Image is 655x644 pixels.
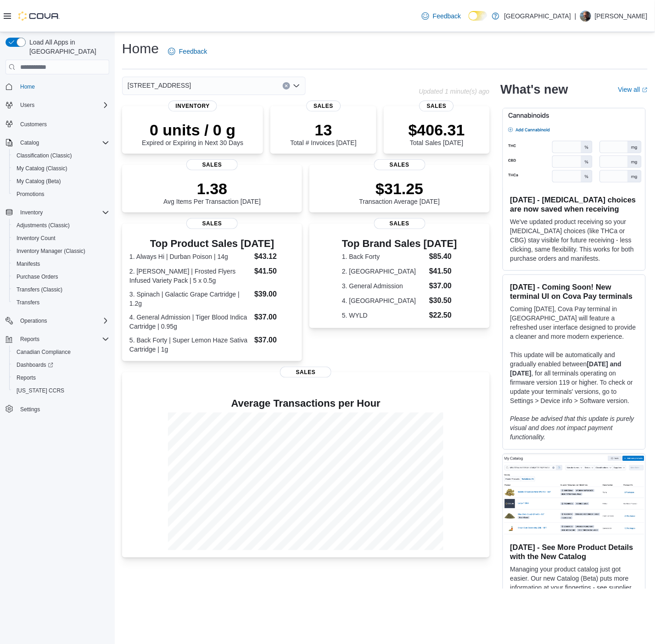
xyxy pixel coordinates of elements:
p: This update will be automatically and gradually enabled between , for all terminals operating on ... [510,350,638,405]
p: Updated 1 minute(s) ago [419,88,490,95]
a: Canadian Compliance [13,347,74,358]
a: Reports [13,372,39,383]
h3: [DATE] - [MEDICAL_DATA] choices are now saved when receiving [510,195,638,213]
button: Manifests [9,258,113,270]
span: [STREET_ADDRESS] [128,80,191,91]
button: Home [2,80,113,93]
h1: Home [122,39,159,58]
span: Operations [17,315,109,326]
em: Please be advised that this update is purely visual and does not impact payment functionality. [510,415,634,441]
a: Dashboards [13,359,57,370]
span: Transfers [13,297,109,308]
dd: $39.00 [254,289,295,300]
a: Feedback [164,42,211,61]
span: Sales [420,101,454,112]
span: Manifests [13,258,109,269]
span: Transfers (Classic) [17,286,62,293]
span: My Catalog (Beta) [17,178,61,185]
span: Load All Apps in [GEOGRAPHIC_DATA] [26,38,109,56]
button: Reports [9,371,113,384]
button: [US_STATE] CCRS [9,384,113,397]
dt: 2. [GEOGRAPHIC_DATA] [342,267,425,276]
button: Inventory [17,207,46,218]
button: Settings [2,403,113,416]
a: Settings [17,404,44,415]
span: Inventory Manager (Classic) [13,246,109,257]
button: Canadian Compliance [9,346,113,358]
span: Sales [306,101,341,112]
a: My Catalog (Classic) [13,163,71,174]
h3: [DATE] - Coming Soon! New terminal UI on Cova Pay terminals [510,282,638,301]
a: [US_STATE] CCRS [13,385,68,396]
span: Feedback [433,11,461,21]
p: 1.38 [163,179,261,198]
p: | [575,11,577,22]
p: 0 units / 0 g [142,121,243,139]
nav: Complex example [6,76,109,440]
button: Adjustments (Classic) [9,219,113,232]
span: Catalog [17,137,109,148]
span: Home [20,83,35,90]
span: My Catalog (Beta) [13,176,109,187]
span: Washington CCRS [13,385,109,396]
button: Inventory Count [9,232,113,245]
button: Transfers [9,296,113,309]
dt: 3. General Admission [342,281,425,291]
a: Transfers [13,297,43,308]
span: Settings [20,406,40,413]
span: Dashboards [17,361,53,369]
dd: $41.50 [429,266,457,277]
span: Users [17,100,109,111]
dt: 4. General Admission | Tiger Blood Indica Cartridge | 0.95g [129,313,251,331]
span: Sales [280,367,331,378]
p: [GEOGRAPHIC_DATA] [504,11,571,22]
a: Purchase Orders [13,271,62,282]
span: Sales [186,159,238,170]
p: $406.31 [409,121,465,139]
span: Transfers [17,299,39,306]
button: Transfers (Classic) [9,283,113,296]
div: Total # Invoices [DATE] [291,121,357,146]
span: Inventory Manager (Classic) [17,247,85,255]
a: Adjustments (Classic) [13,220,73,231]
div: Avg Items Per Transaction [DATE] [163,179,261,205]
dt: 3. Spinach | Galactic Grape Cartridge | 1.2g [129,290,251,308]
span: Inventory Count [17,235,56,242]
button: Reports [2,333,113,346]
h3: Top Brand Sales [DATE] [342,238,457,249]
span: My Catalog (Classic) [17,165,67,172]
div: Transaction Average [DATE] [359,179,440,205]
p: $31.25 [359,179,440,198]
a: Feedback [418,7,465,25]
span: Classification (Classic) [13,150,109,161]
span: Dashboards [13,359,109,370]
span: Purchase Orders [17,273,58,280]
span: [US_STATE] CCRS [17,387,64,394]
button: Users [17,100,38,111]
a: View allExternal link [618,86,648,93]
span: Purchase Orders [13,271,109,282]
button: Clear input [283,82,290,90]
span: Adjustments (Classic) [13,220,109,231]
span: Inventory [20,209,43,216]
span: Customers [20,121,47,128]
span: My Catalog (Classic) [13,163,109,174]
p: We've updated product receiving so your [MEDICAL_DATA] choices (like THCa or CBG) stay visible fo... [510,217,638,263]
span: Promotions [17,190,45,198]
div: Total Sales [DATE] [409,121,465,146]
span: Inventory [17,207,109,218]
button: My Catalog (Classic) [9,162,113,175]
button: Reports [17,334,43,345]
dt: 2. [PERSON_NAME] | Frosted Flyers Infused Variety Pack | 5 x 0.5g [129,267,251,285]
span: Canadian Compliance [17,348,71,356]
span: Sales [186,218,238,229]
h3: Top Product Sales [DATE] [129,238,295,249]
div: Chris Clay [580,11,591,22]
button: Customers [2,117,113,130]
a: Customers [17,119,50,130]
span: Sales [374,218,425,229]
a: Inventory Manager (Classic) [13,246,89,257]
button: Catalog [2,136,113,149]
span: Promotions [13,189,109,200]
